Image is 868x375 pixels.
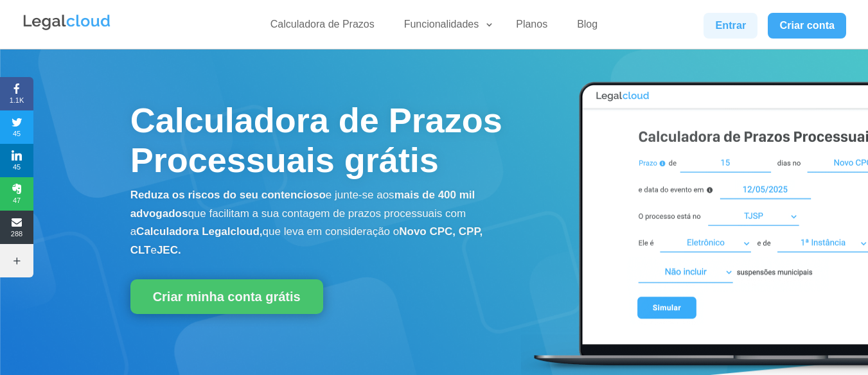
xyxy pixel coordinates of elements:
[704,13,757,39] a: Entrar
[130,186,521,260] p: e junte-se aos que facilitam a sua contagem de prazos processuais com a que leva em consideração o e
[508,18,555,37] a: Planos
[569,18,605,37] a: Blog
[396,18,495,37] a: Funcionalidades
[22,13,112,32] img: Legalcloud Logo
[768,13,846,39] a: Criar conta
[136,225,263,238] b: Calculadora Legalcloud,
[157,244,181,256] b: JEC.
[130,101,502,179] span: Calculadora de Prazos Processuais grátis
[130,189,326,201] b: Reduza os riscos do seu contencioso
[263,18,382,37] a: Calculadora de Prazos
[130,189,475,220] b: mais de 400 mil advogados
[22,23,112,34] a: Logo da Legalcloud
[130,279,323,314] a: Criar minha conta grátis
